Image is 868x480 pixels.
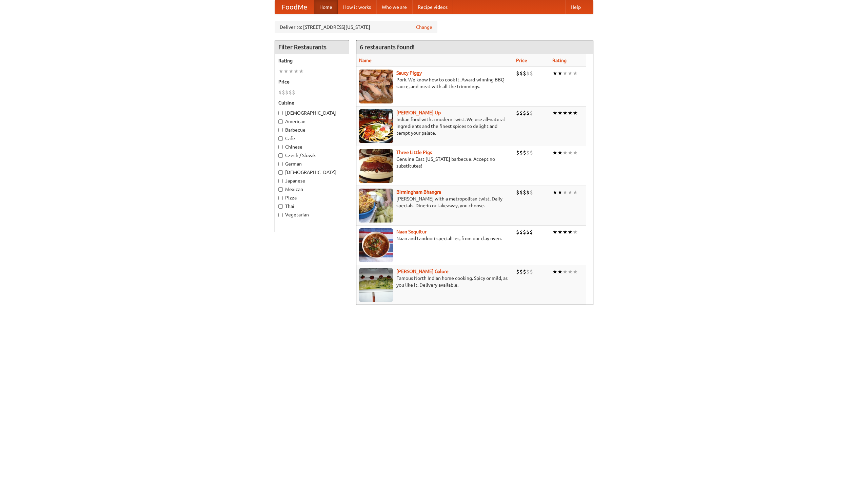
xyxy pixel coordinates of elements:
[285,89,289,96] li: $
[359,76,511,90] p: Pork. We know how to cook it. Award-winning BBQ sauce, and meat with all the trimmings.
[396,189,441,195] a: Birmingham Bhangra
[557,149,563,156] li: ★
[530,149,533,156] li: $
[278,186,346,193] label: Mexican
[294,68,299,75] li: ★
[396,269,449,274] b: [PERSON_NAME] Galore
[338,0,376,14] a: How it works
[278,68,283,75] li: ★
[530,109,533,117] li: $
[530,268,533,275] li: $
[359,70,393,103] img: saucy.jpg
[396,70,422,76] a: Saucy Piggy
[563,228,568,236] li: ★
[396,229,427,234] a: Naan Sequitur
[552,149,557,156] li: ★
[565,0,586,14] a: Help
[573,109,578,117] li: ★
[516,189,519,196] li: $
[278,135,346,142] label: Cafe
[278,119,283,124] input: American
[278,78,346,85] h5: Price
[552,268,557,275] li: ★
[516,228,519,236] li: $
[278,143,346,150] label: Chinese
[278,153,283,158] input: Czech / Slovak
[526,109,530,117] li: $
[396,150,432,155] a: Three Little Pigs
[412,0,453,14] a: Recipe videos
[519,228,523,236] li: $
[568,70,573,77] li: ★
[278,89,282,96] li: $
[552,70,557,77] li: ★
[526,70,530,77] li: $
[278,177,346,184] label: Japanese
[573,149,578,156] li: ★
[278,145,283,149] input: Chinese
[573,228,578,236] li: ★
[359,156,511,169] p: Genuine East [US_STATE] barbecue. Accept no substitutes!
[568,109,573,117] li: ★
[557,109,563,117] li: ★
[359,195,511,209] p: [PERSON_NAME] with a metropolitan twist. Daily specials. Dine-in or takeaway, you choose.
[568,189,573,196] li: ★
[278,162,283,166] input: German
[299,68,304,75] li: ★
[278,194,346,201] label: Pizza
[292,89,295,96] li: $
[278,128,283,132] input: Barbecue
[519,109,523,117] li: $
[568,228,573,236] li: ★
[519,70,523,77] li: $
[526,149,530,156] li: $
[526,228,530,236] li: $
[523,149,526,156] li: $
[526,268,530,275] li: $
[289,89,292,96] li: $
[530,70,533,77] li: $
[552,189,557,196] li: ★
[376,0,412,14] a: Who we are
[278,57,346,64] h5: Rating
[283,68,289,75] li: ★
[275,40,349,54] h4: Filter Restaurants
[359,109,393,143] img: curryup.jpg
[396,110,441,115] a: [PERSON_NAME] Up
[278,203,346,210] label: Thai
[359,149,393,183] img: littlepigs.jpg
[359,228,393,262] img: naansequitur.jpg
[359,275,511,288] p: Famous North Indian home cooking. Spicy or mild, as you like it. Delivery available.
[563,109,568,117] li: ★
[563,149,568,156] li: ★
[278,179,283,183] input: Japanese
[278,152,346,159] label: Czech / Slovak
[516,268,519,275] li: $
[523,70,526,77] li: $
[278,211,346,218] label: Vegetarian
[278,160,346,167] label: German
[526,189,530,196] li: $
[573,189,578,196] li: ★
[278,213,283,217] input: Vegetarian
[557,70,563,77] li: ★
[573,268,578,275] li: ★
[516,149,519,156] li: $
[278,170,283,175] input: [DEMOGRAPHIC_DATA]
[552,228,557,236] li: ★
[275,0,314,14] a: FoodMe
[557,228,563,236] li: ★
[563,70,568,77] li: ★
[523,228,526,236] li: $
[568,268,573,275] li: ★
[563,189,568,196] li: ★
[519,149,523,156] li: $
[523,268,526,275] li: $
[573,70,578,77] li: ★
[359,58,372,63] a: Name
[278,99,346,106] h5: Cuisine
